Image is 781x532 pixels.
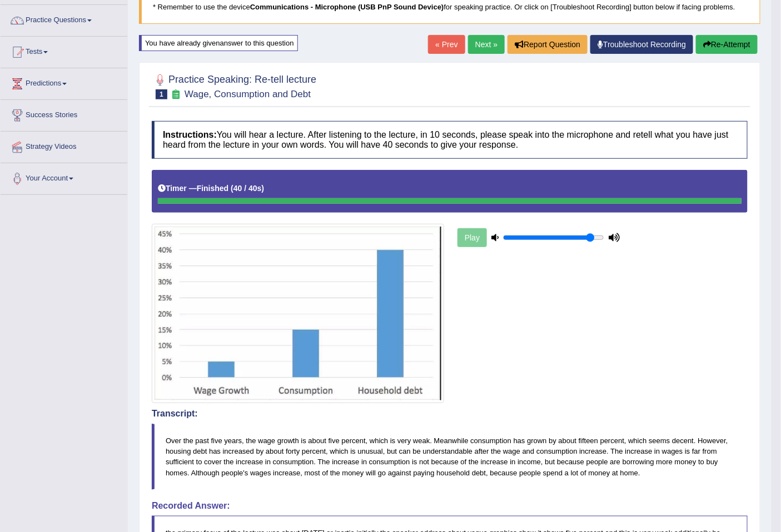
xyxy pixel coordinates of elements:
span: 1 [156,89,167,99]
h5: Timer — [158,184,264,193]
a: Success Stories [1,100,127,128]
a: Predictions [1,68,127,96]
div: You have already given answer to this question [139,35,298,51]
a: Your Account [1,163,127,191]
a: Next » [468,35,505,54]
b: ( [231,184,233,193]
b: Instructions: [163,130,217,139]
b: Finished [197,184,229,193]
button: Re-Attempt [696,35,758,54]
small: Wage, Consumption and Debt [185,89,311,99]
b: ) [262,184,265,193]
a: Strategy Videos [1,132,127,159]
a: « Prev [428,35,465,54]
blockquote: Over the past five years, the wage growth is about five percent, which is very weak. Meanwhile co... [152,424,748,489]
small: Exam occurring question [170,89,182,100]
button: Report Question [508,35,588,54]
h4: Transcript: [152,409,748,419]
b: 40 / 40s [233,184,262,193]
a: Tests [1,37,127,64]
h2: Practice Speaking: Re-tell lecture [152,72,316,99]
b: Communications - Microphone (USB PnP Sound Device) [250,3,444,11]
a: Troubleshoot Recording [590,35,693,54]
h4: Recorded Answer: [152,501,748,511]
h4: You will hear a lecture. After listening to the lecture, in 10 seconds, please speak into the mic... [152,121,748,158]
a: Practice Questions [1,5,127,33]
